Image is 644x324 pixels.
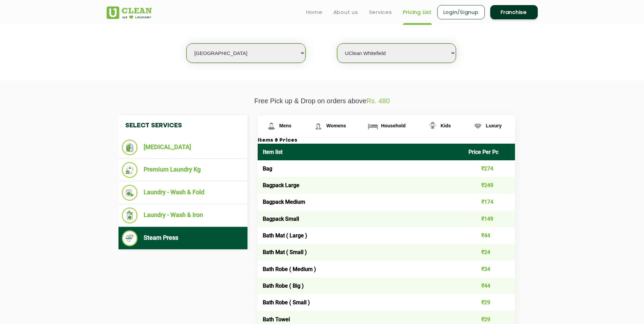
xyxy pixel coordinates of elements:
[463,227,515,244] td: ₹44
[118,115,247,136] h4: Select Services
[258,144,464,160] th: Item list
[306,8,323,16] a: Home
[437,5,485,19] a: Login/Signup
[258,211,464,227] td: Bagpack Small
[258,277,464,294] td: Bath Robe ( Big )
[122,140,244,155] li: [MEDICAL_DATA]
[463,260,515,277] td: ₹34
[258,244,464,260] td: Bath Mat ( Small )
[366,97,390,105] span: Rs. 480
[463,277,515,294] td: ₹44
[441,123,451,128] span: Kids
[258,160,464,177] td: Bag
[312,120,324,132] img: Womens
[122,162,244,178] li: Premium Laundry Kg
[472,120,484,132] img: Luxury
[369,8,392,16] a: Services
[381,123,405,128] span: Household
[122,208,138,223] img: Laundry - Wash & Iron
[258,177,464,194] td: Bagpack Large
[122,140,138,155] img: Dry Cleaning
[279,123,292,128] span: Mens
[258,227,464,244] td: Bath Mat ( Large )
[326,123,346,128] span: Womens
[122,185,138,201] img: Laundry - Wash & Fold
[258,194,464,210] td: Bagpack Medium
[122,208,244,223] li: Laundry - Wash & Iron
[463,144,515,160] th: Price Per Pc
[463,194,515,210] td: ₹174
[107,6,152,19] img: UClean Laundry and Dry Cleaning
[403,8,432,16] a: Pricing List
[463,294,515,311] td: ₹29
[258,260,464,277] td: Bath Robe ( Medium )
[122,230,244,246] li: Steam Press
[333,8,358,16] a: About us
[258,138,515,144] h3: Items & Prices
[265,120,277,132] img: Mens
[463,160,515,177] td: ₹274
[122,230,138,246] img: Steam Press
[463,177,515,194] td: ₹249
[463,244,515,260] td: ₹24
[463,211,515,227] td: ₹149
[427,120,439,132] img: Kids
[122,185,244,201] li: Laundry - Wash & Fold
[486,123,502,128] span: Luxury
[367,120,379,132] img: Household
[107,97,538,105] p: Free Pick up & Drop on orders above
[122,162,138,178] img: Premium Laundry Kg
[490,5,538,19] a: Franchise
[258,294,464,311] td: Bath Robe ( Small )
